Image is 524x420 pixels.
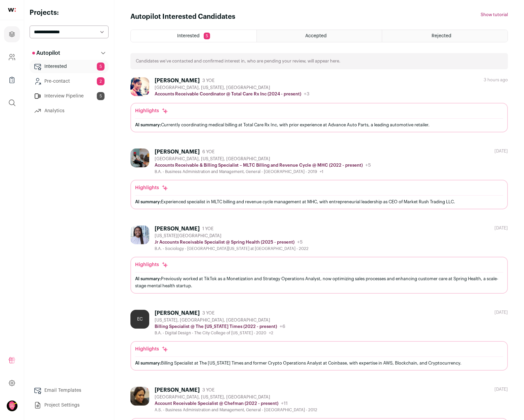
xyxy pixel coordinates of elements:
[135,108,168,114] div: Highlights
[269,331,273,335] span: +2
[305,34,327,38] span: Accepted
[155,387,200,393] div: [PERSON_NAME]
[204,33,210,39] span: 5
[30,104,109,118] a: Analytics
[155,149,200,155] div: [PERSON_NAME]
[7,401,17,411] img: 328686-medium_jpg
[135,261,168,268] div: Highlights
[202,149,214,155] span: 6 YOE
[155,77,200,84] div: [PERSON_NAME]
[382,30,508,42] a: Rejected
[135,200,161,204] span: AI summary:
[135,361,161,365] span: AI summary:
[135,198,503,205] div: Experienced specialist in MLTC billing and revenue cycle management at MHC, with entrepreneurial ...
[30,89,109,103] a: Interview Pipeline5
[297,240,303,245] span: +5
[202,226,213,232] span: 1 YOE
[30,60,109,73] a: Interested5
[30,398,109,412] a: Project Settings
[97,92,105,100] span: 5
[155,85,310,90] div: [GEOGRAPHIC_DATA], [US_STATE], [GEOGRAPHIC_DATA]
[155,407,317,413] div: A.S. - Business Administration and Management, General - [GEOGRAPHIC_DATA] - 2012
[155,394,317,400] div: [GEOGRAPHIC_DATA], [US_STATE], [GEOGRAPHIC_DATA]
[130,310,149,329] div: EC
[30,46,109,60] button: Autopilot
[7,401,17,411] button: Open dropdown
[136,58,340,64] p: Candidates we’ve contacted and confirmed interest in, who are pending your review, will appear here.
[130,225,149,244] img: 7aaabc4cee7585153b86b65662e027ed47e5faeca3a9831ad9727d0fb4b47690
[135,346,168,352] div: Highlights
[135,121,503,128] div: Currently coordinating medical billing at Total Care Rx Inc, with prior experience at Advance Aut...
[155,318,285,323] div: [US_STATE], [GEOGRAPHIC_DATA], [GEOGRAPHIC_DATA]
[320,170,323,174] span: +1
[494,225,508,231] div: [DATE]
[130,149,508,209] a: [PERSON_NAME] 6 YOE [GEOGRAPHIC_DATA], [US_STATE], [GEOGRAPHIC_DATA] Accounts Receivable & Billin...
[432,34,451,38] span: Rejected
[130,310,508,371] a: EC [PERSON_NAME] 3 YOE [US_STATE], [GEOGRAPHIC_DATA], [GEOGRAPHIC_DATA] Billing Specialist @ The ...
[202,310,214,316] span: 3 YOE
[4,49,20,65] a: Company and ATS Settings
[30,384,109,397] a: Email Templates
[135,184,168,191] div: Highlights
[155,225,200,232] div: [PERSON_NAME]
[135,277,161,281] span: AI summary:
[130,225,508,293] a: [PERSON_NAME] 1 YOE [US_STATE][GEOGRAPHIC_DATA] Jr Accounts Receivable Specialist @ Spring Health...
[155,91,301,97] p: Accounts Receivable Coordinator @ Total Care Rx Inc (2024 - present)
[32,49,60,57] p: Autopilot
[257,30,382,42] a: Accepted
[155,163,363,168] p: Accounts Receivable & Billing Specialist – MLTC Billing and Revenue Cycle @ MHC (2022 - present)
[304,92,310,96] span: +3
[494,149,508,154] div: [DATE]
[135,360,503,367] div: Billing Specialist at The [US_STATE] Times and former Crypto Operations Analyst at Coinbase, with...
[130,12,235,22] h1: Autopilot Interested Candidates
[202,78,214,83] span: 3 YOE
[97,77,105,85] span: 2
[155,233,309,239] div: [US_STATE][GEOGRAPHIC_DATA]
[4,26,20,42] a: Projects
[30,75,109,88] a: Pre-contact2
[484,77,508,83] div: 3 hours ago
[494,310,508,315] div: [DATE]
[155,330,285,336] div: B.A. - Digital Design - The City College of [US_STATE] - 2020
[365,163,371,168] span: +5
[155,324,277,329] p: Billing Specialist @ The [US_STATE] Times (2022 - present)
[281,401,288,406] span: +11
[155,240,294,245] p: Jr Accounts Receivable Specialist @ Spring Health (2025 - present)
[155,169,371,174] div: B.A. - Business Administration and Management, General - [GEOGRAPHIC_DATA] - 2019
[135,123,161,127] span: AI summary:
[135,275,503,289] div: Previously worked at TikTok as a Monetization and Strategy Operations Analyst, now optimizing sal...
[202,387,214,393] span: 3 YOE
[155,246,309,251] div: B.A. - Sociology - [GEOGRAPHIC_DATA][US_STATE] at [GEOGRAPHIC_DATA] - 2022
[155,156,371,162] div: [GEOGRAPHIC_DATA], [US_STATE], [GEOGRAPHIC_DATA]
[8,8,16,12] img: wellfound-shorthand-0d5821cbd27db2630d0214b213865d53afaa358527fdda9d0ea32b1df1b89c2c.svg
[130,149,149,167] img: c4f64bf83a472117a60fe7df6ea785e7ce36d8d2946b597c3b2d8e63558f57bd.jpg
[4,72,20,88] a: Company Lists
[494,387,508,392] div: [DATE]
[130,77,149,96] img: 092d1898a96b2e43a3170a26df76bd20a59d940fb1d4f3b3325d16cd2adb2b01.jpg
[177,34,200,38] span: Interested
[97,62,105,71] span: 5
[481,12,508,17] button: Show tutorial
[130,387,149,406] img: 52187ca0abfc84a2993b9b59bd9380ccc84cb2a9c0942a2d4ae1b1529814643e.jpg
[30,8,109,17] h2: Projects:
[280,324,285,329] span: +6
[155,401,278,406] p: Account Receivable Specialist @ Chefman (2022 - present)
[130,77,508,132] a: [PERSON_NAME] 3 YOE [GEOGRAPHIC_DATA], [US_STATE], [GEOGRAPHIC_DATA] Accounts Receivable Coordina...
[155,310,200,317] div: [PERSON_NAME]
